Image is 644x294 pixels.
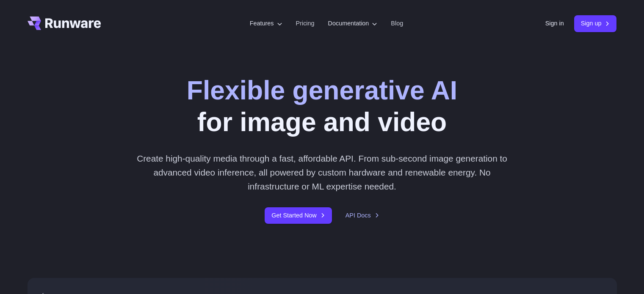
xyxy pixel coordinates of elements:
[345,211,379,220] a: API Docs
[187,75,457,105] strong: Flexible generative AI
[391,19,403,28] a: Blog
[545,19,564,28] a: Sign in
[187,74,457,138] h1: for image and video
[133,151,511,194] p: Create high-quality media through a fast, affordable API. From sub-second image generation to adv...
[296,19,315,28] a: Pricing
[328,19,378,28] label: Documentation
[250,19,282,28] label: Features
[28,16,101,30] a: Go to /
[265,207,332,224] a: Get Started Now
[574,15,617,32] a: Sign up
